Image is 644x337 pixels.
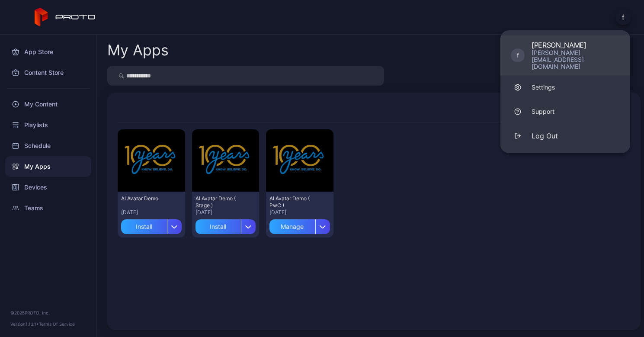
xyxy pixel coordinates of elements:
[121,209,182,216] div: [DATE]
[532,41,620,49] div: [PERSON_NAME]
[195,209,256,216] div: [DATE]
[195,195,243,209] div: AI Avatar Demo ( Stage )
[532,49,620,70] div: [PERSON_NAME][EMAIL_ADDRESS][DOMAIN_NAME]
[10,321,39,327] span: Version 1.13.1 •
[500,75,630,99] a: Settings
[5,62,91,83] a: Content Store
[39,321,75,327] a: Terms Of Service
[5,177,91,198] a: Devices
[511,48,525,62] div: f
[5,94,91,115] a: My Content
[107,43,169,58] div: My Apps
[121,195,169,202] div: AI Avatar Demo
[5,42,91,62] a: App Store
[195,219,241,234] div: Install
[269,209,330,216] div: [DATE]
[532,131,558,141] div: Log Out
[269,219,315,234] div: Manage
[532,107,554,116] div: Support
[532,83,555,92] div: Settings
[195,216,256,234] button: Install
[10,309,86,316] div: © 2025 PROTO, Inc.
[5,156,91,177] a: My Apps
[5,198,91,218] a: Teams
[500,35,630,75] a: f[PERSON_NAME][PERSON_NAME][EMAIL_ADDRESS][DOMAIN_NAME]
[615,10,631,25] button: f
[121,219,167,234] div: Install
[5,115,91,135] a: Playlists
[269,195,317,209] div: AI Avatar Demo ( PwC )
[500,124,630,148] button: Log Out
[121,216,182,234] button: Install
[500,99,630,124] a: Support
[269,216,330,234] button: Manage
[5,135,91,156] a: Schedule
